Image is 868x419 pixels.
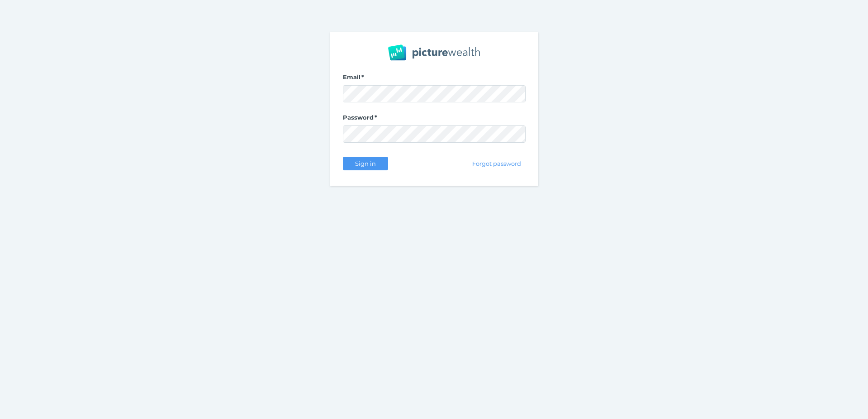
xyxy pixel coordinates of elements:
img: PW [388,44,480,61]
button: Forgot password [468,157,525,170]
span: Sign in [351,160,379,167]
label: Email [343,73,526,85]
button: Sign in [343,157,388,170]
span: Forgot password [468,160,525,167]
label: Password [343,114,526,125]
